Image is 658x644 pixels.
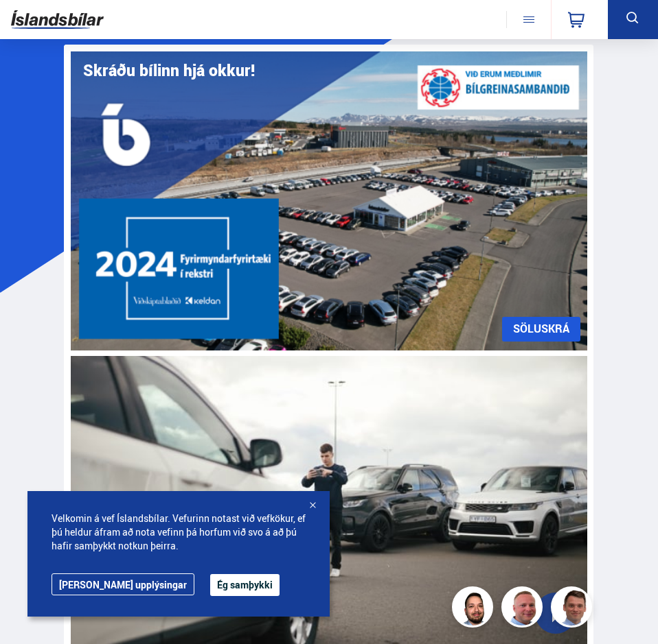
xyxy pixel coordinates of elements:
[210,574,280,596] button: Ég samþykki
[503,588,545,630] img: siFngHWaQ9KaOqBr.png
[71,51,587,350] img: eKx6w-_Home_640_.png
[11,5,104,34] img: G0Ugv5HjCgRt.svg
[83,61,255,80] h1: Skráðu bílinn hjá okkur!
[454,588,495,630] img: nhp88E3Fdnt1Opn2.png
[553,588,594,630] img: FbJEzSuNWCJXmdc-.webp
[52,573,194,595] a: [PERSON_NAME] upplýsingar
[502,317,580,342] a: SÖLUSKRÁ
[52,512,306,553] span: Velkomin á vef Íslandsbílar. Vefurinn notast við vefkökur, ef þú heldur áfram að nota vefinn þá h...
